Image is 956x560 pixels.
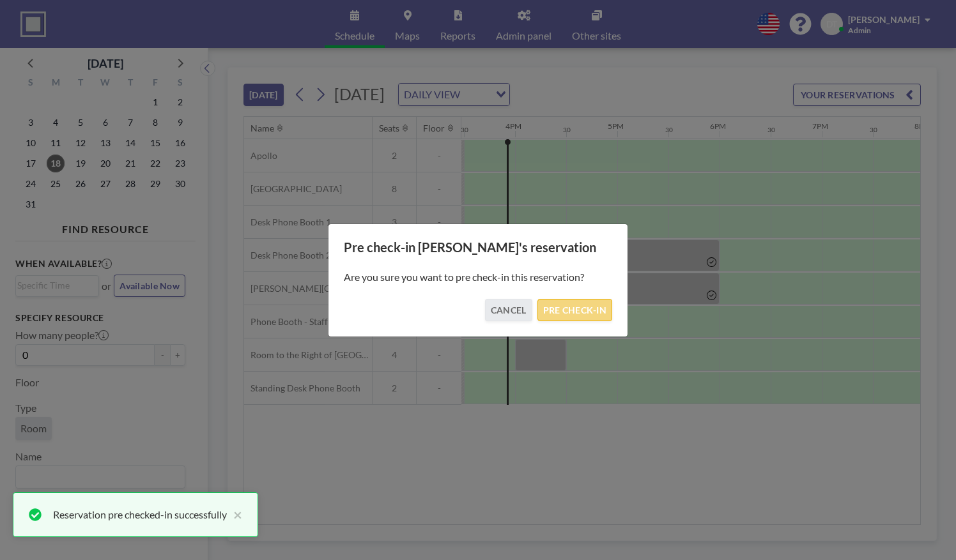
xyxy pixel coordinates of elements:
[344,271,612,284] p: Are you sure you want to pre check-in this reservation?
[485,299,532,321] button: CANCEL
[537,299,612,321] button: PRE CHECK-IN
[227,507,242,522] button: close
[53,507,227,522] div: Reservation pre checked-in successfully
[344,239,612,255] h3: Pre check-in [PERSON_NAME]'s reservation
